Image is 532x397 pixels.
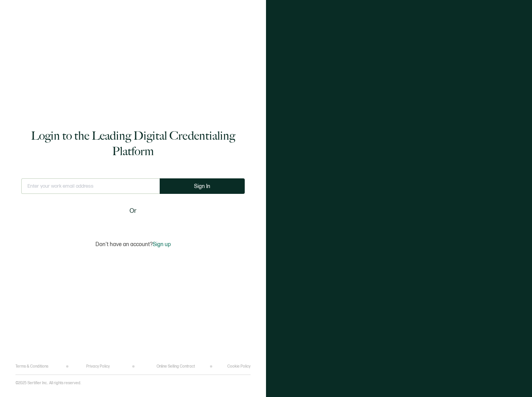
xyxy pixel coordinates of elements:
[153,241,171,248] span: Sign up
[227,364,251,369] a: Cookie Policy
[86,364,110,369] a: Privacy Policy
[15,381,81,385] p: ©2025 Sertifier Inc.. All rights reserved.
[21,128,245,159] h1: Login to the Leading Digital Credentialing Platform
[194,183,210,189] span: Sign In
[21,178,160,194] input: Enter your work email address
[157,364,195,369] a: Online Selling Contract
[160,178,245,194] button: Sign In
[95,241,171,248] p: Don't have an account?
[15,364,48,369] a: Terms & Conditions
[130,206,136,216] span: Or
